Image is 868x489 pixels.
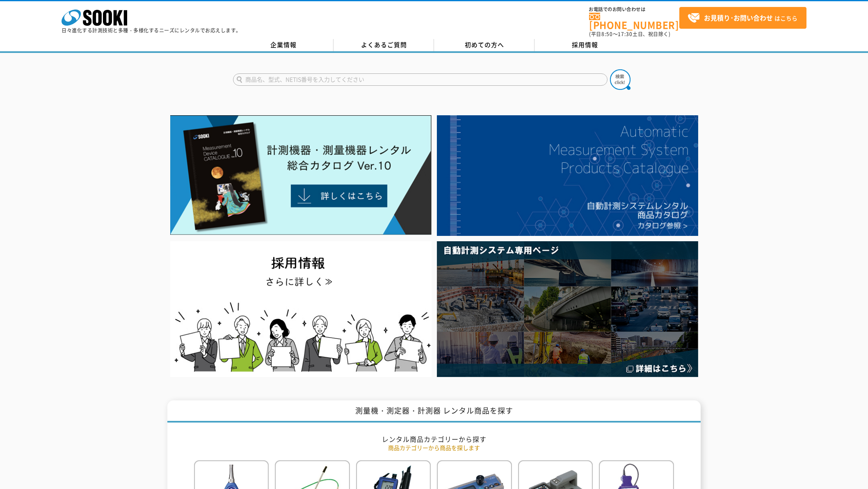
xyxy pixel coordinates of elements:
[170,241,432,377] img: SOOKI recruit
[194,435,674,443] h2: レンタル商品カテゴリーから探す
[194,443,674,452] p: 商品カテゴリーから商品を探します
[601,30,613,38] span: 8:50
[233,39,333,51] a: 企業情報
[437,115,698,236] img: 自動計測システムカタログ
[333,39,434,51] a: よくあるご質問
[688,12,797,24] span: はこちら
[465,40,504,49] span: 初めての方へ
[589,30,670,38] span: (平日 ～ 土日、祝日除く)
[170,115,432,235] img: Catalog Ver10
[62,28,241,33] p: 日々進化する計測技術と多種・多様化するニーズにレンタルでお応えします。
[589,7,679,12] span: お電話でのお問い合わせは
[610,69,630,90] img: btn_search.png
[233,73,608,86] input: 商品名、型式、NETIS番号を入力してください
[535,39,635,51] a: 採用情報
[434,39,535,51] a: 初めての方へ
[618,30,633,38] span: 17:30
[167,400,701,423] h1: 測量機・測定器・計測器 レンタル商品を探す
[437,241,698,377] img: 自動計測システム専用ページ
[679,7,806,29] a: お見積り･お問い合わせはこちら
[704,13,773,23] strong: お見積り･お問い合わせ
[589,13,679,30] a: [PHONE_NUMBER]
